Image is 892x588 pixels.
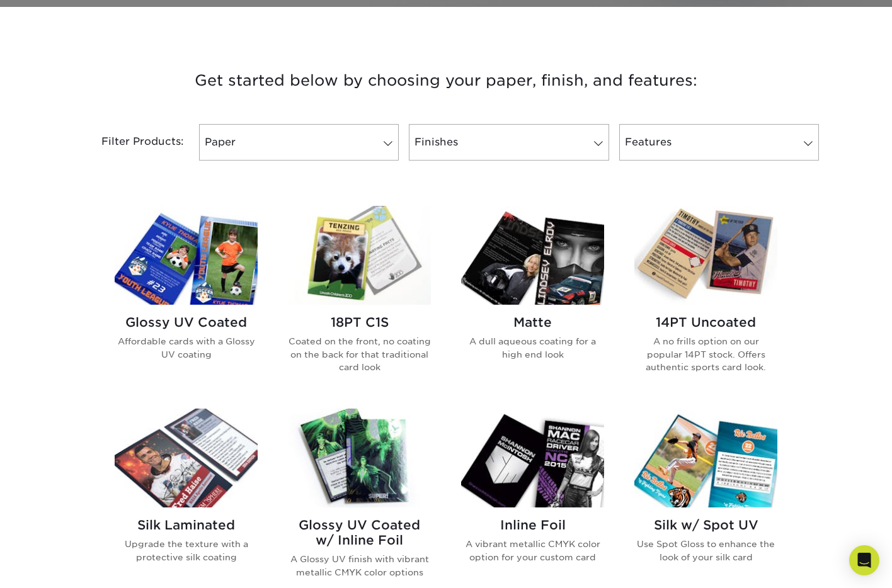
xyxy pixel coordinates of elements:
[461,409,604,507] img: Inline Foil Trading Cards
[634,206,777,305] img: 14PT Uncoated Trading Cards
[634,517,777,533] h2: Silk w/ Spot UV
[288,517,431,548] h2: Glossy UV Coated w/ Inline Foil
[115,409,258,507] img: Silk Laminated Trading Cards
[461,538,604,563] p: A vibrant metallic CMYK color option for your custom card
[77,52,815,109] h3: Get started below by choosing your paper, finish, and features:
[634,538,777,563] p: Use Spot Gloss to enhance the look of your silk card
[115,538,258,563] p: Upgrade the texture with a protective silk coating
[199,124,399,161] a: Paper
[409,124,609,161] a: Finishes
[288,206,431,393] a: 18PT C1S Trading Cards 18PT C1S Coated on the front, no coating on the back for that traditional ...
[288,315,431,330] h2: 18PT C1S
[849,545,879,575] div: Open Intercom Messenger
[115,315,258,330] h2: Glossy UV Coated
[115,517,258,533] h2: Silk Laminated
[288,206,431,305] img: 18PT C1S Trading Cards
[68,124,194,161] div: Filter Products:
[461,206,604,393] a: Matte Trading Cards Matte A dull aqueous coating for a high end look
[115,206,258,393] a: Glossy UV Coated Trading Cards Glossy UV Coated Affordable cards with a Glossy UV coating
[115,335,258,361] p: Affordable cards with a Glossy UV coating
[461,315,604,330] h2: Matte
[634,409,777,507] img: Silk w/ Spot UV Trading Cards
[461,206,604,305] img: Matte Trading Cards
[634,206,777,393] a: 14PT Uncoated Trading Cards 14PT Uncoated A no frills option on our popular 14PT stock. Offers au...
[288,409,431,507] img: Glossy UV Coated w/ Inline Foil Trading Cards
[634,335,777,373] p: A no frills option on our popular 14PT stock. Offers authentic sports card look.
[288,335,431,373] p: Coated on the front, no coating on the back for that traditional card look
[115,206,258,305] img: Glossy UV Coated Trading Cards
[619,124,819,161] a: Features
[288,553,431,579] p: A Glossy UV finish with vibrant metallic CMYK color options
[634,315,777,330] h2: 14PT Uncoated
[461,517,604,533] h2: Inline Foil
[461,335,604,361] p: A dull aqueous coating for a high end look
